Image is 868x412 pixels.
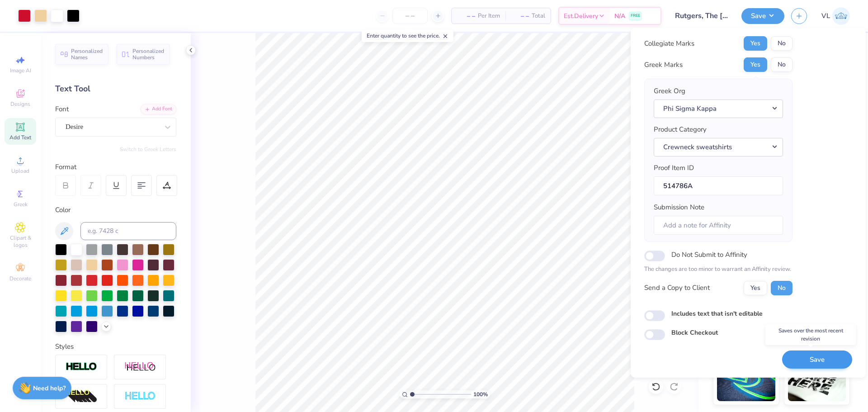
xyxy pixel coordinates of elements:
[55,104,69,114] label: Font
[362,29,453,42] div: Enter quantity to see the price.
[744,57,767,72] button: Yes
[124,361,156,373] img: Shadow
[644,283,710,293] div: Send a Copy to Client
[771,281,793,295] button: No
[821,7,850,25] a: VL
[478,11,500,21] span: Per Item
[9,134,31,141] span: Add Text
[66,362,97,372] img: Stroke
[788,356,846,401] img: Water based Ink
[532,11,545,21] span: Total
[717,356,775,401] img: Glow in the Dark Ink
[644,60,683,70] div: Greek Marks
[654,216,783,235] input: Add a note for Affinity
[744,281,767,295] button: Yes
[10,67,31,74] span: Image AI
[821,11,830,21] span: VL
[55,205,176,215] div: Color
[564,11,598,21] span: Est. Delivery
[631,13,640,19] span: FREE
[654,99,783,118] button: Phi Sigma Kappa
[132,48,165,61] span: Personalized Numbers
[55,162,177,172] div: Format
[765,324,856,345] div: Saves over the most recent revision
[644,38,694,49] div: Collegiate Marks
[5,234,36,249] span: Clipart & logos
[654,202,704,213] label: Submission Note
[66,389,97,404] img: 3d Illusion
[832,7,850,25] img: Vincent Lloyd Laurel
[80,222,176,240] input: e.g. 7428 c
[668,7,735,25] input: Untitled Design
[671,309,763,318] label: Includes text that isn't editable
[10,100,30,108] span: Designs
[741,8,784,24] button: Save
[457,11,475,21] span: – –
[55,83,176,95] div: Text Tool
[33,384,66,393] strong: Need help?
[654,86,685,96] label: Greek Org
[782,350,852,369] button: Save
[644,265,793,274] p: The changes are too minor to warrant an Affinity review.
[654,124,707,135] label: Product Category
[124,391,156,402] img: Negative Space
[744,36,767,51] button: Yes
[473,390,488,398] span: 100 %
[771,36,793,51] button: No
[671,328,718,337] label: Block Checkout
[511,11,529,21] span: – –
[71,48,103,61] span: Personalized Names
[11,167,29,175] span: Upload
[9,275,31,282] span: Decorate
[614,11,625,21] span: N/A
[654,138,783,156] button: Crewneck sweatshirts
[55,341,176,352] div: Styles
[671,249,747,260] label: Do Not Submit to Affinity
[392,8,428,24] input: – –
[654,163,694,173] label: Proof Item ID
[141,104,176,114] div: Add Font
[771,57,793,72] button: No
[120,146,176,153] button: Switch to Greek Letters
[14,201,28,208] span: Greek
